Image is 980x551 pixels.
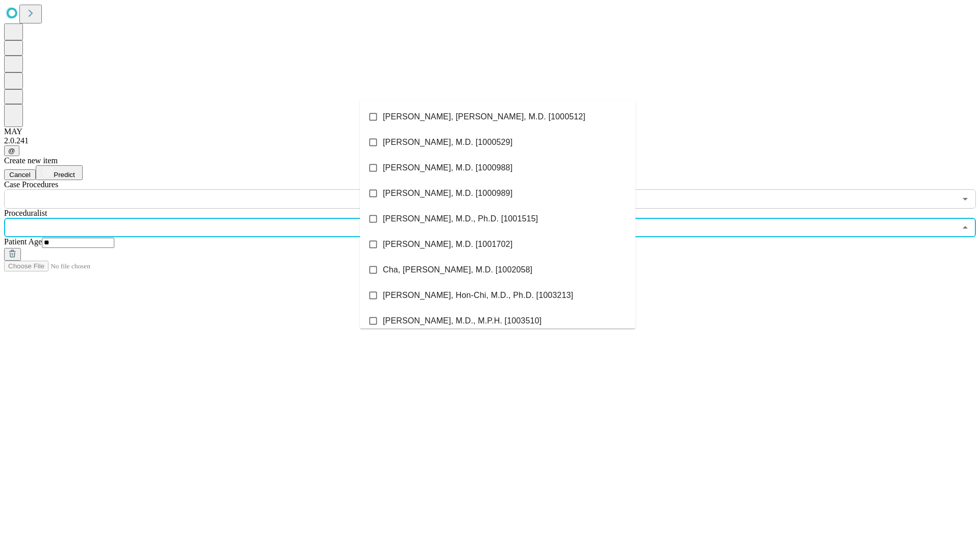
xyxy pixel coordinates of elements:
[9,171,31,179] span: Cancel
[54,171,75,179] span: Predict
[383,213,538,225] span: [PERSON_NAME], M.D., Ph.D. [1001515]
[383,136,512,148] span: [PERSON_NAME], M.D. [1000529]
[383,289,573,302] span: [PERSON_NAME], Hon-Chi, M.D., Ph.D. [1003213]
[8,147,15,155] span: @
[958,192,972,206] button: Open
[383,315,542,327] span: [PERSON_NAME], M.D., M.P.H. [1003510]
[958,220,972,235] button: Close
[4,145,19,156] button: @
[383,162,512,174] span: [PERSON_NAME], M.D. [1000988]
[4,136,976,145] div: 2.0.241
[4,180,58,189] span: Scheduled Procedure
[383,111,585,123] span: [PERSON_NAME], [PERSON_NAME], M.D. [1000512]
[4,237,42,246] span: Patient Age
[4,127,976,136] div: MAY
[383,264,532,276] span: Cha, [PERSON_NAME], M.D. [1002058]
[383,238,512,251] span: [PERSON_NAME], M.D. [1001702]
[4,169,36,180] button: Cancel
[383,187,512,199] span: [PERSON_NAME], M.D. [1000989]
[36,165,83,180] button: Predict
[4,156,58,165] span: Create new item
[4,209,47,217] span: Proceduralist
